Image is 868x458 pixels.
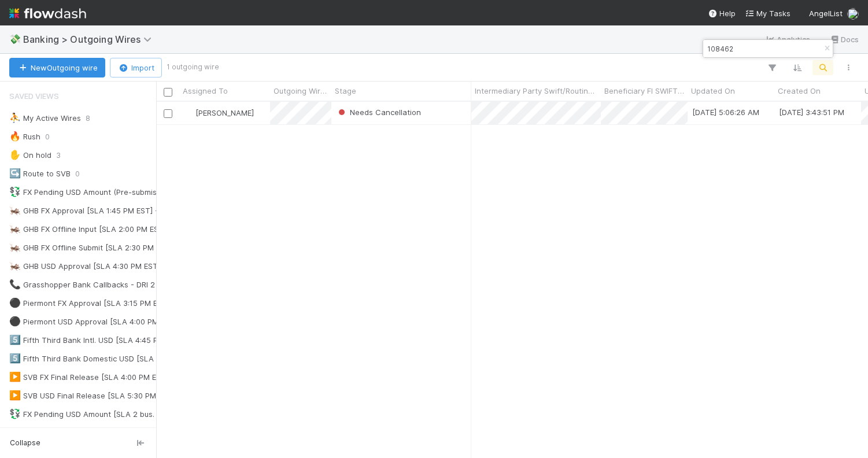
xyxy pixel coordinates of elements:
span: 8 [86,111,90,125]
div: Piermont FX Approval [SLA 3:15 PM EST] - DRI 1 [9,296,195,311]
span: Assigned To [183,85,228,97]
button: NewOutgoing wire [9,58,105,77]
span: Needs Cancellation [350,108,421,117]
span: 🦗 [9,242,21,252]
span: 🦗 [9,205,21,215]
div: Grasshopper Bank Callbacks - DRI 2 [9,278,155,292]
span: ⛹️ [9,113,21,123]
span: [PERSON_NAME] [195,108,254,117]
div: Help [708,8,736,19]
span: AngelList [809,9,843,18]
span: ✋ [9,150,21,160]
span: My Tasks [745,9,791,18]
div: On hold [9,148,51,162]
span: Beneficiary FI SWIFT Code [604,85,685,97]
span: 💱 [9,409,21,419]
div: GHB USD Approval [SLA 4:30 PM EST] - DRI 1 [9,259,186,274]
span: 🦗 [9,261,21,271]
a: Analytics [765,32,811,46]
small: 1 outgoing wire [167,62,219,72]
span: ↪️ [9,168,21,178]
input: Search... [705,42,821,56]
span: 📞 [9,279,21,289]
div: FX Pending USD Amount (Pre-submission) - DRI 1 [9,185,200,200]
span: 3 [56,148,61,162]
input: Toggle All Rows Selected [164,88,172,97]
span: ⚫ [9,316,21,326]
div: Stuck Wires - All [9,426,82,440]
span: Collapse [10,438,40,448]
span: Created On [778,85,821,97]
span: ▶️ [9,390,21,400]
input: Toggle Row Selected [164,109,172,118]
button: Import [110,58,162,77]
div: SVB FX Final Release [SLA 4:00 PM EST] - DRI 2 [9,370,195,385]
span: Banking > Outgoing Wires [23,34,157,45]
span: ▶️ [9,372,21,382]
span: 0 [75,167,80,181]
img: avatar_c545aa83-7101-4841-8775-afeaaa9cc762.png [847,8,859,20]
span: 1 [87,426,90,440]
span: 5️⃣ [9,335,21,345]
div: FX Pending USD Amount [SLA 2 bus. days] - DRI 2 [9,407,203,422]
div: Piermont USD Approval [SLA 4:00 PM EST] - DRI 1 [9,315,202,329]
span: 💱 [9,187,21,197]
span: Stage [335,85,356,97]
span: Outgoing Wire ID [274,85,328,97]
span: Saved Views [9,84,59,108]
span: 5️⃣ [9,353,21,363]
span: 0 [45,130,50,144]
span: 💸 [9,34,21,44]
span: 🔥 [9,131,21,141]
img: avatar_c545aa83-7101-4841-8775-afeaaa9cc762.png [184,108,194,117]
div: Rush [9,130,40,144]
div: My Active Wires [9,111,81,125]
div: SVB USD Final Release [SLA 5:30 PM EST] - DRI 2 [9,389,201,403]
div: [DATE] 3:43:51 PM [779,106,844,118]
span: Updated On [691,85,735,97]
div: GHB FX Offline Input [SLA 2:00 PM EST] - DRI 1 [9,222,191,237]
span: 🦗 [9,224,21,234]
div: Fifth Third Bank Domestic USD [SLA 5:30 PM EST] - DRI 1 [9,352,229,366]
div: Fifth Third Bank Intl. USD [SLA 4:45 PM EST] - DRI 1 [9,333,208,348]
div: GHB FX Approval [SLA 1:45 PM EST] - DRI 1 [9,204,178,218]
span: Intermediary Party Swift/Routing Code [475,85,598,97]
div: GHB FX Offline Submit [SLA 2:30 PM EST] - DRI 2 [9,241,199,255]
span: ⚫ [9,298,21,308]
div: Route to SVB [9,167,71,181]
div: [DATE] 5:06:26 AM [692,106,759,118]
img: logo-inverted-e16ddd16eac7371096b0.svg [9,3,86,23]
a: Docs [829,32,859,46]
